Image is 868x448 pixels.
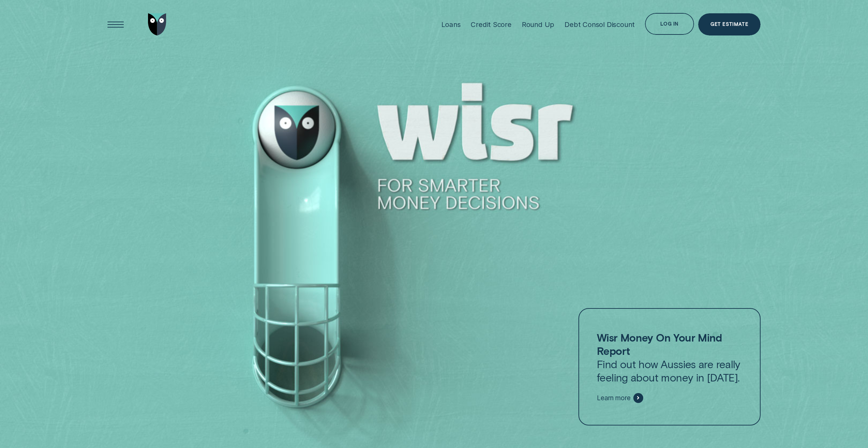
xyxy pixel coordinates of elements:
a: Get Estimate [698,13,761,35]
div: Round Up [522,20,554,29]
div: Debt Consol Discount [564,20,635,29]
p: Find out how Aussies are really feeling about money in [DATE]. [597,331,742,384]
button: Open Menu [105,13,127,35]
span: Learn more [597,394,631,402]
img: Wisr [148,13,166,35]
button: Log in [645,13,694,35]
div: Loans [441,20,460,29]
a: Wisr Money On Your Mind ReportFind out how Aussies are really feeling about money in [DATE].Learn... [578,308,761,425]
strong: Wisr Money On Your Mind Report [597,331,722,357]
div: Credit Score [471,20,512,29]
